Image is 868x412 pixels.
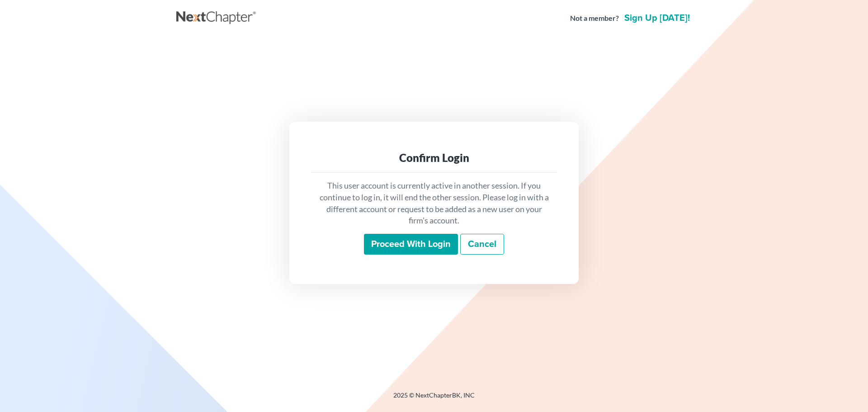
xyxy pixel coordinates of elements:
[318,180,550,227] p: This user account is currently active in another session. If you continue to log in, it will end ...
[570,13,619,24] strong: Not a member?
[623,14,692,23] a: Sign up [DATE]!
[460,234,504,255] a: Cancel
[318,151,550,165] div: Confirm Login
[176,391,692,407] div: 2025 © NextChapterBK, INC
[364,234,458,255] input: Proceed with login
